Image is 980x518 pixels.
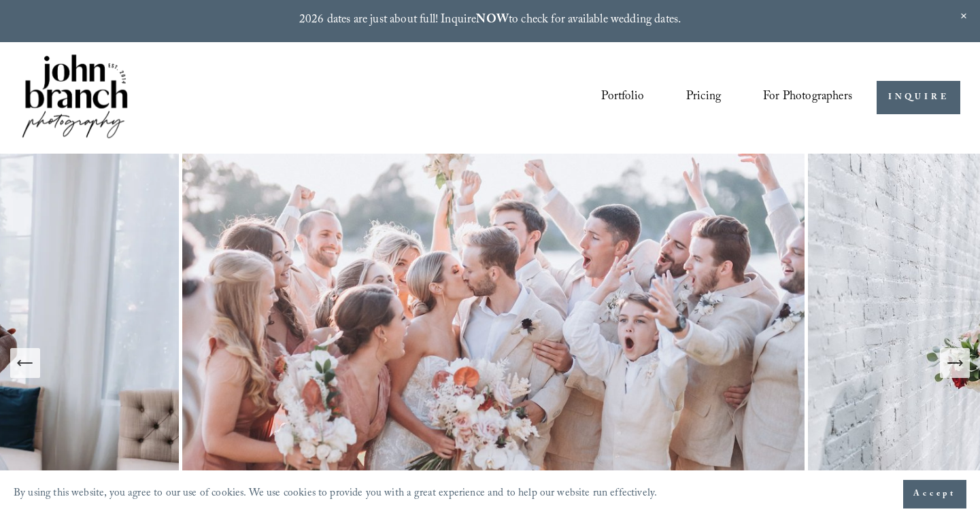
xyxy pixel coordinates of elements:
[686,85,721,111] a: Pricing
[20,52,130,143] img: John Branch IV Photography
[763,85,852,111] a: folder dropdown
[903,480,966,508] button: Accept
[10,348,40,378] button: Previous Slide
[913,487,956,501] span: Accept
[940,348,970,378] button: Next Slide
[601,85,644,111] a: Portfolio
[763,86,852,109] span: For Photographers
[877,81,960,114] a: INQUIRE
[14,484,657,505] p: By using this website, you agree to our use of cookies. We use cookies to provide you with a grea...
